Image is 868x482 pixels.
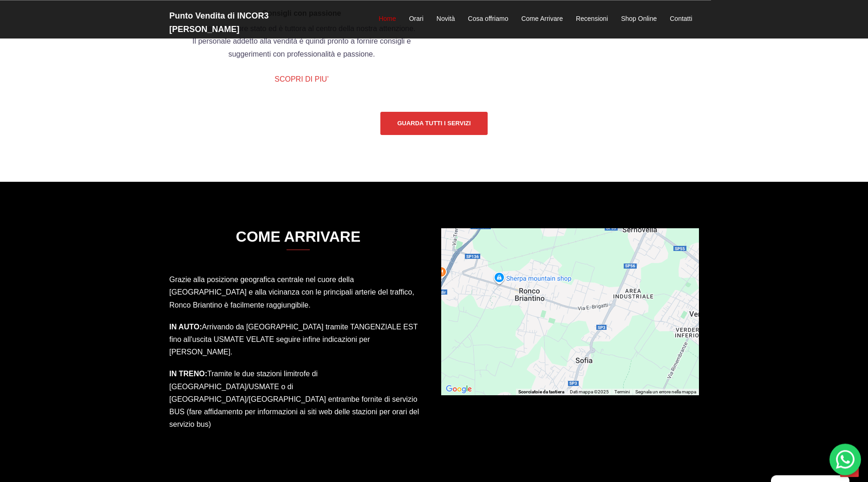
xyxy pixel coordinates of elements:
[274,75,328,83] a: SCOPRI DI PIU’
[437,13,455,25] a: Novità
[409,13,424,25] a: Orari
[170,370,208,378] strong: IN TRENO:
[379,13,396,25] a: Home
[621,13,657,25] a: Shop Online
[635,389,696,394] a: Segnala un errore nella mappa
[521,13,562,25] a: Come Arrivare
[176,35,427,60] p: Il personale addetto alla vendità è quindi pronto a fornire consigli e suggerimenti con professio...
[518,389,564,395] button: Scorciatoie da tastiera
[670,13,692,25] a: Contatti
[614,389,630,394] a: Termini (si apre in una nuova scheda)
[170,9,337,36] h2: Punto Vendita di INCOR3 [PERSON_NAME]
[170,367,427,431] p: Tramite le due stazioni limitrofe di [GEOGRAPHIC_DATA]/USMATE o di [GEOGRAPHIC_DATA]/[GEOGRAPHIC_...
[576,13,608,25] a: Recensioni
[170,228,427,250] h3: COME ARRIVARE
[829,443,861,475] div: 'Hai
[444,383,474,395] a: Visualizza questa zona in Google Maps (in una nuova finestra)
[170,323,202,331] strong: IN AUTO:
[170,273,427,311] p: Grazie alla posizione geografica centrale nel cuore della [GEOGRAPHIC_DATA] e alla vicinanza con ...
[444,383,474,395] img: Google
[380,112,487,135] a: Guarda tutti i servizi
[170,321,427,359] p: Arrivando da [GEOGRAPHIC_DATA] tramite TANGENZIALE EST fino all'uscita USMATE VELATE seguire infi...
[570,389,609,394] span: Dati mappa ©2025
[468,13,509,25] a: Cosa offriamo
